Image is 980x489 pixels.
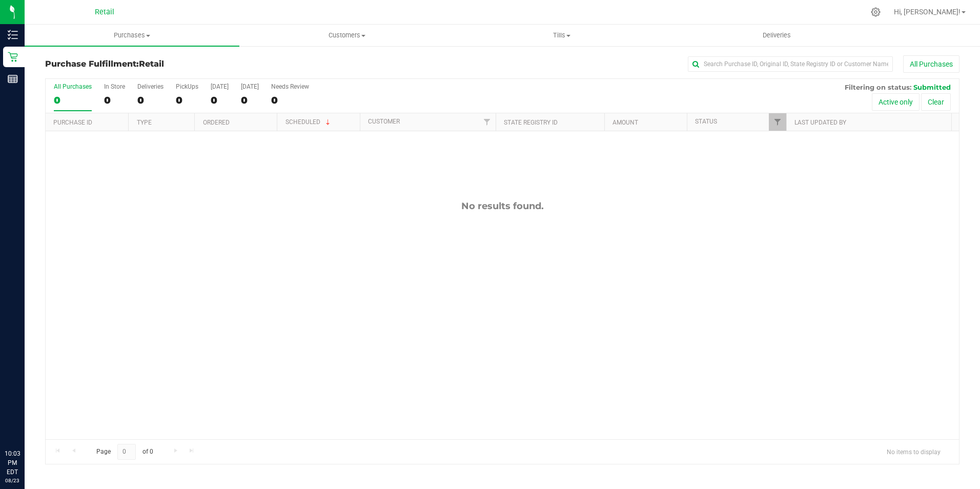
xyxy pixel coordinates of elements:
div: 0 [211,94,229,106]
iframe: Resource center unread badge [30,405,43,418]
div: No results found. [46,200,959,212]
iframe: Resource center [10,407,41,438]
div: 0 [176,94,198,106]
a: Deliveries [669,25,884,46]
button: Clear [921,93,951,111]
div: 0 [241,94,259,106]
a: Amount [612,119,638,126]
inline-svg: Retail [8,52,18,62]
a: Tills [455,25,669,46]
p: 10:03 PM EDT [5,449,20,477]
a: Purchases [25,25,239,46]
div: [DATE] [241,83,259,90]
span: Page of 0 [88,444,161,460]
span: Deliveries [749,31,805,40]
div: PickUps [176,83,198,90]
div: In Store [104,83,125,90]
a: Filter [769,113,786,131]
div: Needs Review [271,83,309,90]
span: Submitted [913,83,951,91]
span: Retail [139,59,164,69]
span: Hi, [PERSON_NAME]! [894,8,961,16]
div: Manage settings [869,7,882,17]
span: Customers [240,31,454,40]
span: Purchases [25,31,239,40]
inline-svg: Inventory [8,30,18,40]
span: No items to display [879,444,949,459]
span: Tills [455,31,669,40]
a: Type [137,119,152,126]
div: 0 [271,94,309,106]
a: Status [695,118,717,125]
div: Deliveries [137,83,164,90]
div: [DATE] [211,83,229,90]
div: All Purchases [54,83,92,90]
a: Purchase ID [53,119,92,126]
button: Active only [872,93,920,111]
span: Retail [95,8,114,16]
input: Search Purchase ID, Original ID, State Registry ID or Customer Name... [688,56,893,72]
a: State Registry ID [504,119,558,126]
a: Filter [479,113,496,131]
button: All Purchases [903,55,959,73]
a: Scheduled [285,118,332,126]
div: 0 [104,94,125,106]
span: Filtering on status: [845,83,911,91]
div: 0 [54,94,92,106]
h3: Purchase Fulfillment: [45,59,350,69]
a: Last Updated By [794,119,846,126]
inline-svg: Reports [8,74,18,84]
a: Ordered [203,119,230,126]
a: Customer [368,118,400,125]
a: Customers [239,25,454,46]
p: 08/23 [5,477,20,484]
div: 0 [137,94,164,106]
